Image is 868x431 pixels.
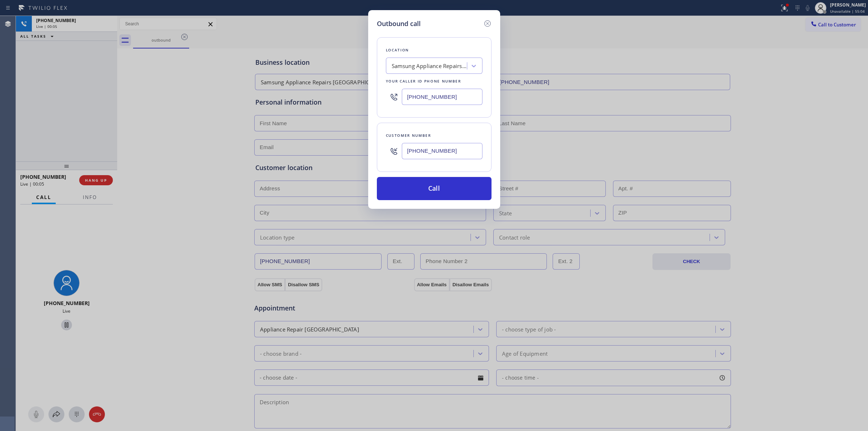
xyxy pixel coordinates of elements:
[377,177,492,200] button: Call
[386,46,482,54] div: Location
[402,143,482,159] input: (123) 456-7890
[377,19,421,29] h5: Outbound call
[386,77,482,85] div: Your caller id phone number
[392,62,468,70] div: Samsung Appliance Repairs [GEOGRAPHIC_DATA]
[386,132,482,139] div: Customer number
[402,89,482,105] input: (123) 456-7890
